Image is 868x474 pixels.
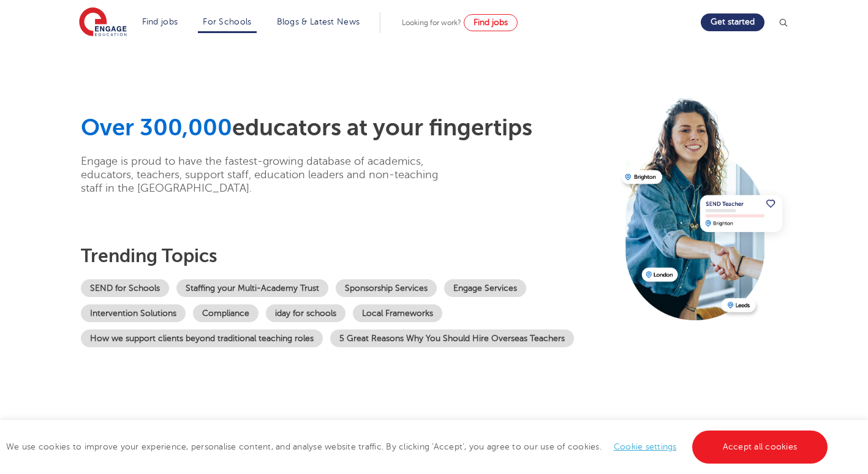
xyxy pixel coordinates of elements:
h1: educators at your fingertips [81,114,613,142]
a: Compliance [193,304,259,322]
a: Cookie settings [614,442,677,451]
a: Accept all cookies [692,431,828,464]
a: Find jobs [142,17,178,26]
span: We use cookies to improve your experience, personalise content, and analyse website traffic. By c... [6,442,831,451]
a: Sponsorship Services [336,279,437,297]
span: Find jobs [474,18,508,27]
p: Engage is proud to have the fastest-growing database of academics, educators, teachers, support s... [81,154,458,195]
a: SEND for Schools [81,279,169,297]
a: 5 Great Reasons Why You Should Hire Overseas Teachers [330,329,574,347]
a: iday for schools [266,304,345,322]
img: Engage Education [79,7,127,38]
a: For Schools [203,17,251,26]
a: How we support clients beyond traditional teaching roles [81,329,323,347]
h3: Trending topics [81,245,613,267]
a: Blogs & Latest News [277,17,360,26]
a: Engage Services [444,279,526,297]
a: Intervention Solutions [81,304,186,322]
a: Staffing your Multi-Academy Trust [176,279,328,297]
a: Get started [701,13,764,31]
span: Looking for work? [402,18,461,27]
span: Over 300,000 [81,115,232,141]
a: Find jobs [464,14,518,31]
a: Local Frameworks [353,304,442,322]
